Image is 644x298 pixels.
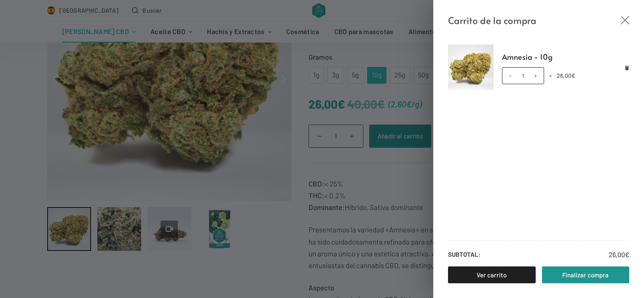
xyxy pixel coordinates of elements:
span: × [549,72,552,79]
span: € [572,72,575,79]
a: Ver carrito [448,266,536,283]
button: Cerrar el cajón del carrito [621,16,629,24]
bdi: 26,00 [557,72,575,79]
bdi: 26,00 [609,250,629,258]
span: € [625,250,629,258]
strong: Subtotal: [448,249,480,260]
a: Eliminar Amnesia - 10g del carrito [625,65,629,70]
span: Carrito de la compra [448,13,537,28]
input: Cantidad de productos [502,67,544,84]
a: Amnesia - 10g [502,51,630,63]
a: Finalizar compra [542,266,630,283]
